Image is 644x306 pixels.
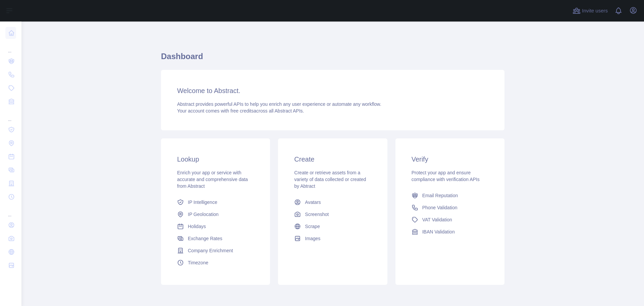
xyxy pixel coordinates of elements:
[174,208,257,220] a: IP Geolocation
[230,108,254,114] span: free credits
[582,7,608,15] span: Invite users
[188,259,208,266] span: Timezone
[174,257,257,269] a: Timezone
[305,199,321,206] span: Avatars
[291,220,374,232] a: Scrape
[291,196,374,208] a: Avatars
[422,204,458,211] span: Phone Validation
[5,40,16,54] div: ...
[422,228,455,235] span: IBAN Validation
[188,199,217,206] span: IP Intelligence
[177,101,381,107] span: Abstract provides powerful APIs to help you enrich any user experience or automate any workflow.
[294,170,366,189] span: Create or retrieve assets from a variety of data collected or created by Abtract
[291,232,374,245] a: Images
[412,155,488,164] h3: Verify
[174,232,257,245] a: Exchange Rates
[188,211,219,218] span: IP Geolocation
[174,245,257,257] a: Company Enrichment
[161,51,504,67] h1: Dashboard
[177,108,304,114] span: Your account comes with across all Abstract APIs.
[409,226,491,238] a: IBAN Validation
[409,189,491,202] a: Email Reputation
[188,223,206,230] span: Holidays
[177,155,254,164] h3: Lookup
[409,202,491,214] a: Phone Validation
[305,211,329,218] span: Screenshot
[571,5,609,16] button: Invite users
[412,170,480,182] span: Protect your app and ensure compliance with verification APIs
[177,86,488,95] h3: Welcome to Abstract.
[174,196,257,208] a: IP Intelligence
[5,109,16,122] div: ...
[305,223,320,230] span: Scrape
[305,235,320,242] span: Images
[422,216,452,223] span: VAT Validation
[174,220,257,232] a: Holidays
[409,214,491,226] a: VAT Validation
[177,170,248,189] span: Enrich your app or service with accurate and comprehensive data from Abstract
[188,235,222,242] span: Exchange Rates
[188,247,233,254] span: Company Enrichment
[291,208,374,220] a: Screenshot
[294,155,371,164] h3: Create
[422,192,458,199] span: Email Reputation
[5,204,16,218] div: ...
